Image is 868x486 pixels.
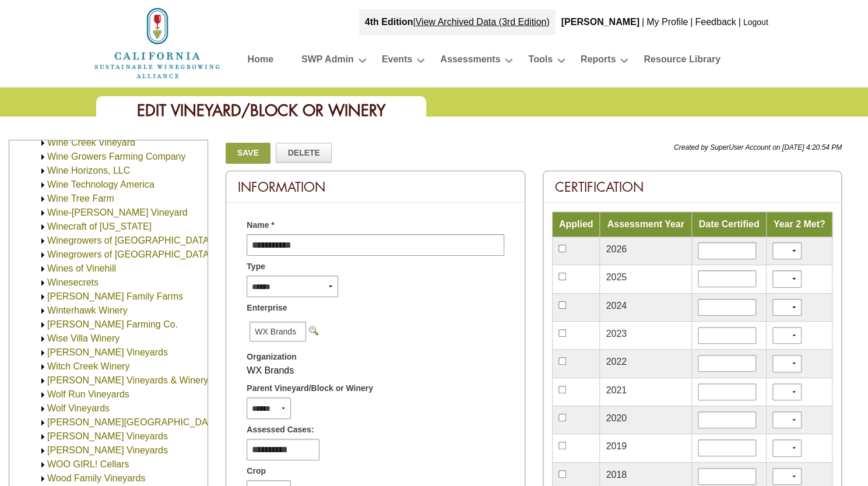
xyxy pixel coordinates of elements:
a: [PERSON_NAME] Vineyards & Winery [47,375,208,385]
img: logo_cswa2x.png [93,6,222,80]
td: Assessment Year [600,212,691,237]
a: Wise Villa Winery [47,333,120,343]
img: Expand Wolleson Vineyards [38,432,47,441]
a: Assessments [440,51,500,72]
a: Feedback [695,17,736,27]
img: Expand Wine-Bush Vineyard [38,209,47,217]
div: | [737,9,742,35]
a: Winterhawk Winery [47,305,128,315]
span: WX Brands [247,365,294,375]
div: | [359,9,556,35]
a: Logout [743,17,768,27]
span: 2019 [606,441,627,451]
a: Winecraft of [US_STATE] [47,221,152,231]
img: Expand Winters Farming Co. [38,321,47,329]
a: Wine Technology America [47,179,154,189]
a: [PERSON_NAME] Vineyards [47,445,168,455]
img: Expand Wine Technology America [38,181,47,189]
span: 2020 [606,413,627,423]
a: Winesecrets [47,277,99,287]
a: Winegrowers of [GEOGRAPHIC_DATA] [47,249,212,259]
a: Resource Library [644,51,721,72]
a: Events [382,51,412,72]
a: Delete [276,143,332,163]
img: Expand Wine Tree Farm [38,195,47,203]
div: Information [226,171,524,203]
a: My Profile [646,17,688,27]
span: Created by SuperUser Account on [DATE] 4:20:54 PM [674,143,842,152]
a: Wolf Run Vineyards [47,389,129,399]
div: | [641,9,645,35]
a: [PERSON_NAME] Vineyards [47,347,168,357]
span: 2022 [606,357,627,367]
img: Expand Wine Horizons, LLC [38,167,47,175]
a: WOO GIRL! Cellars [47,459,129,469]
a: Wine Creek Vineyard [47,138,135,147]
img: Expand Witch Creek Winery [38,362,47,371]
img: Expand Wolfe Heights [38,418,47,427]
a: [PERSON_NAME] Farming Co. [47,319,178,329]
img: Expand Wolf Vineyards [38,404,47,413]
a: Witch Creek Winery [47,361,129,371]
img: Expand WOO GIRL! Cellars [38,460,47,469]
a: View Archived Data (3rd Edition) [416,17,550,27]
a: Save [226,143,270,164]
span: Parent Vineyard/Block or Winery [247,382,373,395]
a: Wine Tree Farm [47,193,114,203]
span: Crop [247,465,266,477]
a: Wine Growers Farming Company [47,152,185,161]
a: SWP Admin [301,51,354,72]
span: 2026 [606,244,627,254]
a: Home [248,51,273,72]
span: Name * [247,219,274,231]
img: Expand Woltkamp Vineyards [38,446,47,455]
div: | [689,9,694,35]
span: 2023 [606,329,627,339]
span: Edit Vineyard/Block or Winery [137,100,385,121]
a: Home [93,37,222,47]
img: Expand Wolf Run Vineyards [38,390,47,399]
a: [PERSON_NAME] Vineyards [47,431,168,441]
span: Organization [247,351,297,363]
a: Wolf Vineyards [47,403,110,413]
a: Wine-[PERSON_NAME] Vineyard [47,207,188,217]
a: Wood Family Vineyards [47,473,145,483]
a: Tools [528,51,552,72]
img: Expand Winterhawk Winery [38,307,47,315]
strong: 4th Edition [365,17,413,27]
a: Wines of Vinehill [47,263,116,273]
span: Enterprise [247,302,287,314]
img: Expand Wm Harrison Vineyards & Winery [38,376,47,385]
td: Date Certified [691,212,766,237]
img: Expand Winecraft of California [38,223,47,231]
span: WX Brands [249,322,306,341]
td: Applied [552,212,600,237]
td: Year 2 Met? [767,212,832,237]
img: Expand Wine Creek Vineyard [38,139,47,147]
b: [PERSON_NAME] [561,17,639,27]
img: Expand Winesecrets [38,279,47,287]
span: 2021 [606,385,627,395]
a: Winegrowers of [GEOGRAPHIC_DATA] [47,235,212,245]
img: Expand Wines of Vinehill [38,265,47,273]
img: Expand Wisner Vineyards [38,348,47,357]
span: 2025 [606,272,627,282]
span: 2018 [606,470,627,480]
a: [PERSON_NAME] Family Farms [47,291,183,301]
span: Type [247,260,265,273]
img: Expand Wine Growers Farming Company [38,153,47,161]
a: Reports [581,51,616,72]
div: Certification [543,171,841,203]
img: Expand Wise Villa Winery [38,334,47,343]
span: 2024 [606,301,627,311]
img: Expand Winegrowers of Dry Creek Valley [38,237,47,245]
img: Expand Winegrowers of Napa County [38,251,47,259]
a: [PERSON_NAME][GEOGRAPHIC_DATA] [47,417,221,427]
img: Expand Winkler Family Farms [38,293,47,301]
img: Expand Wood Family Vineyards [38,474,47,483]
span: Assessed Cases: [247,424,314,436]
a: Wine Horizons, LLC [47,165,130,175]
